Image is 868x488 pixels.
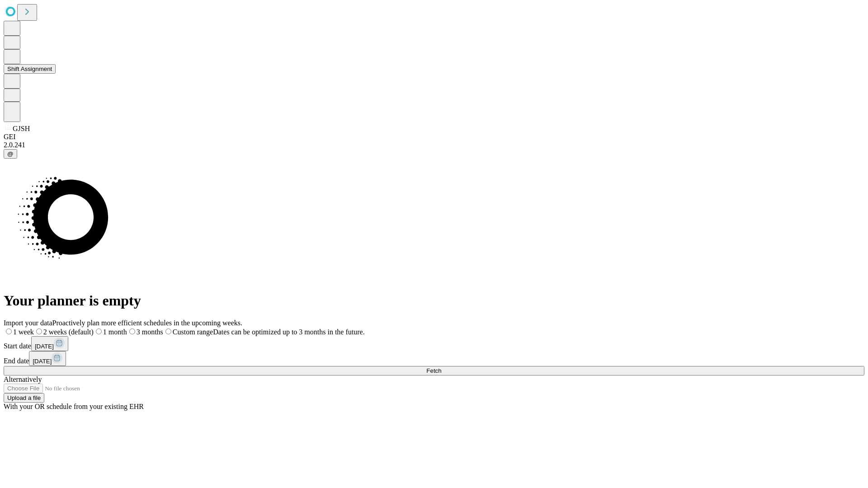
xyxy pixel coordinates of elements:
[4,133,864,141] div: GEI
[4,336,864,351] div: Start date
[103,328,127,336] span: 1 month
[13,125,30,132] span: GJSH
[31,336,68,351] button: [DATE]
[4,375,42,383] span: Alternatively
[29,351,66,366] button: [DATE]
[4,319,52,327] span: Import your data
[213,328,364,336] span: Dates can be optimized up to 3 months in the future.
[4,393,44,403] button: Upload a file
[96,328,102,334] input: 1 month
[43,328,94,336] span: 2 weeks (default)
[33,358,52,365] span: [DATE]
[137,328,163,336] span: 3 months
[129,328,135,334] input: 3 months
[4,64,56,74] button: Shift Assignment
[426,367,441,374] span: Fetch
[36,328,42,334] input: 2 weeks (default)
[173,328,213,336] span: Custom range
[4,351,864,366] div: End date
[7,150,14,157] span: @
[35,343,54,350] span: [DATE]
[4,403,144,410] span: With your OR schedule from your existing EHR
[4,292,864,309] h1: Your planner is empty
[4,366,864,375] button: Fetch
[6,328,12,334] input: 1 week
[4,141,864,149] div: 2.0.241
[165,328,171,334] input: Custom rangeDates can be optimized up to 3 months in the future.
[13,328,34,336] span: 1 week
[52,319,242,327] span: Proactively plan more efficient schedules in the upcoming weeks.
[4,149,17,159] button: @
